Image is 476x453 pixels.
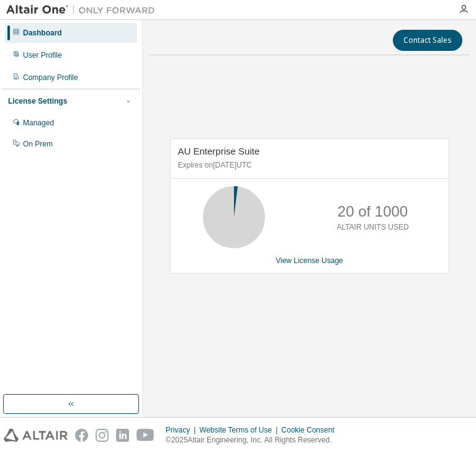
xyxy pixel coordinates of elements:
div: User Profile [23,50,62,60]
div: Website Terms of Use [199,425,281,435]
button: Contact Sales [393,30,462,51]
img: linkedin.svg [116,429,129,442]
img: youtube.svg [137,429,155,442]
span: AU Enterprise Suite [178,146,260,156]
a: View License Usage [276,256,343,265]
div: On Prem [23,139,53,149]
div: Privacy [166,425,199,435]
img: altair_logo.svg [4,429,68,442]
div: Managed [23,118,54,128]
div: Company Profile [23,73,78,83]
p: ALTAIR UNITS USED [336,222,408,233]
div: Dashboard [23,28,62,38]
p: 20 of 1000 [338,201,408,222]
p: Expires on [DATE] UTC [178,160,438,171]
div: Cookie Consent [281,425,341,435]
div: License Settings [8,96,67,106]
img: Altair One [6,4,161,16]
p: © 2025 Altair Engineering, Inc. All Rights Reserved. [166,435,342,446]
img: facebook.svg [75,429,88,442]
img: instagram.svg [96,429,109,442]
